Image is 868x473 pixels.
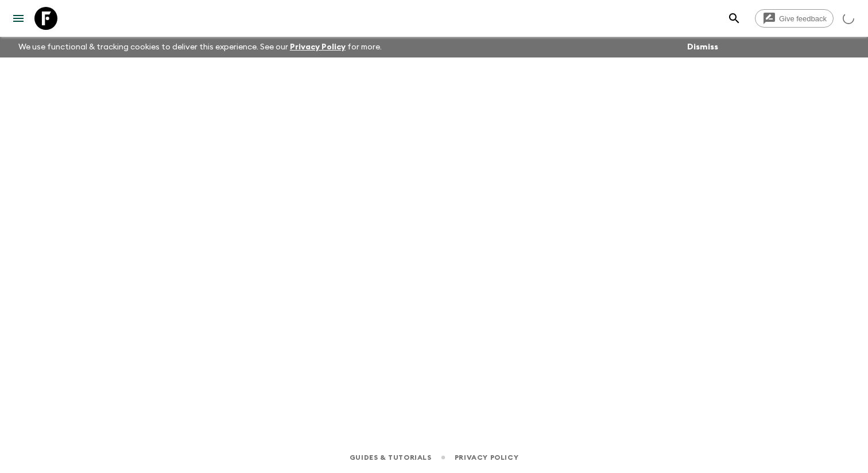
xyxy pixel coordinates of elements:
[14,37,386,57] p: We use functional & tracking cookies to deliver this experience. See our for more.
[773,14,833,23] span: Give feedback
[7,7,30,30] button: menu
[455,451,518,464] a: Privacy Policy
[350,451,432,464] a: Guides & Tutorials
[755,9,834,28] a: Give feedback
[684,39,721,55] button: Dismiss
[290,43,346,51] a: Privacy Policy
[723,7,746,30] button: search adventures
